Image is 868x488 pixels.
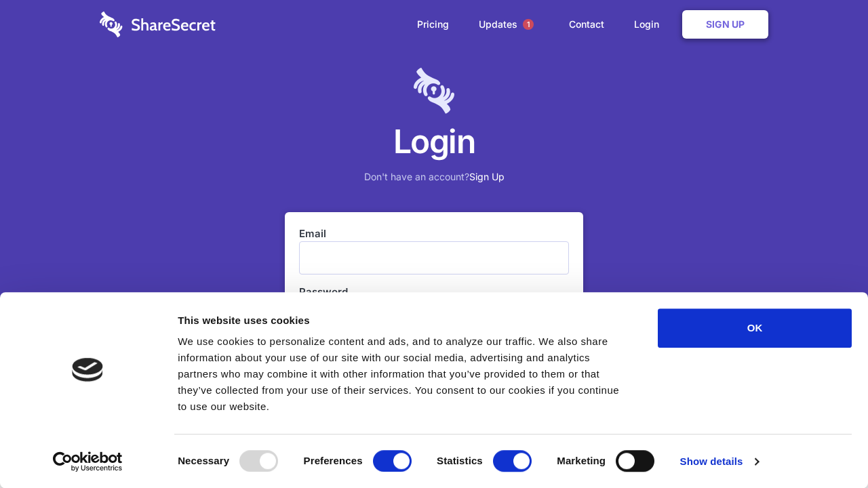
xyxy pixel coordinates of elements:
legend: Consent Selection [177,445,178,445]
div: This website uses cookies [178,312,627,329]
a: Usercentrics Cookiebot - opens in a new window [28,451,147,472]
strong: Preferences [304,455,363,466]
img: logo-lt-purple-60x68@2x-c671a683ea72a1d466fb5d642181eefbee81c4e10ba9aed56c8e1d7e762e8086.png [414,68,454,114]
strong: Necessary [178,455,229,466]
button: OK [658,308,852,348]
span: 1 [523,19,534,30]
a: Sign Up [682,10,768,39]
label: Email [299,226,569,241]
a: Sign Up [469,171,505,182]
a: Pricing [403,3,462,45]
div: We use cookies to personalize content and ads, and to analyze our traffic. We also share informat... [178,333,627,415]
a: Contact [555,3,618,45]
img: logo-wordmark-white-trans-d4663122ce5f474addd5e946df7df03e33cb6a1c49d2221995e7729f52c070b2.svg [100,12,216,37]
a: Show details [680,451,759,472]
label: Password [299,285,569,300]
strong: Marketing [557,455,606,466]
img: logo [72,358,103,382]
strong: Statistics [437,455,483,466]
a: Login [620,3,679,45]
